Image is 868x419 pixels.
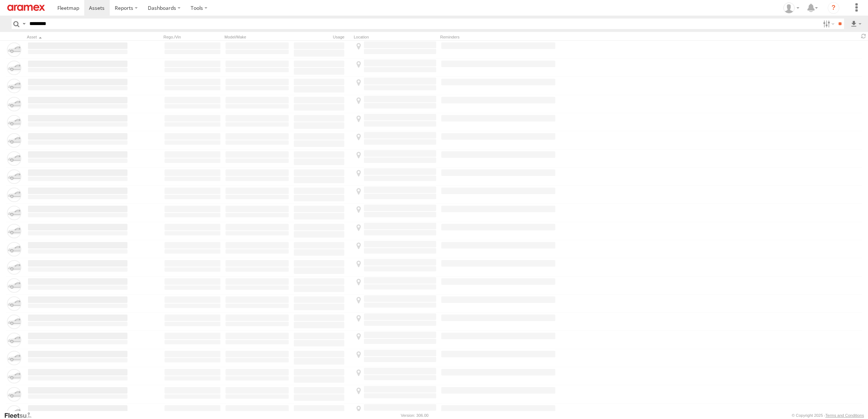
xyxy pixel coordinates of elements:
[21,19,27,29] label: Search Query
[27,34,129,40] div: Click to Sort
[820,19,836,29] label: Search Filter Options
[792,413,864,418] div: © Copyright 2025 -
[859,33,868,40] span: Refresh
[781,3,802,13] div: Niyas mukkathil
[440,34,556,40] div: Reminders
[163,34,222,40] div: Rego./Vin
[354,34,437,40] div: Location
[828,2,839,14] i: ?
[826,413,864,418] a: Terms and Conditions
[850,19,862,29] label: Export results as...
[4,412,37,419] a: Visit our Website
[401,413,429,418] div: Version: 306.00
[293,34,351,40] div: Usage
[7,5,45,11] img: aramex-logo.svg
[224,34,290,40] div: Model/Make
